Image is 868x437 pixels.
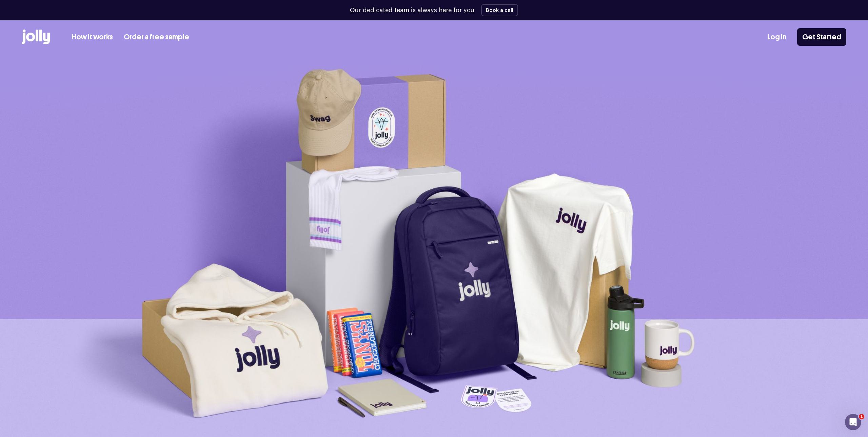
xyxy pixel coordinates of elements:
[797,28,846,46] a: Get Started
[72,32,113,43] a: How it works
[350,6,474,15] p: Our dedicated team is always here for you
[767,32,786,43] a: Log In
[481,4,518,16] button: Book a call
[845,414,861,430] iframe: Intercom live chat
[124,32,189,43] a: Order a free sample
[859,414,864,419] span: 1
